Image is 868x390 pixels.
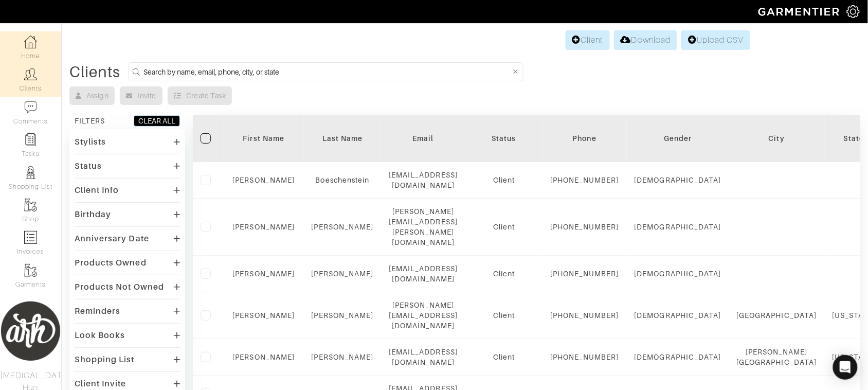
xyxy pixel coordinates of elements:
[143,65,511,78] input: Search by name, email, phone, city, or state
[847,5,860,18] img: gear-icon-white-bd11855cb880d31180b6d7d6211b90ccbf57a29d726f0c71d8c61bd08dd39cc2.png
[316,176,370,184] a: Boeschenstein
[389,300,458,331] div: [PERSON_NAME][EMAIL_ADDRESS][DOMAIN_NAME]
[635,175,721,185] div: [DEMOGRAPHIC_DATA]
[75,116,105,126] div: FILTERS
[224,115,304,162] th: Toggle SortBy
[75,137,106,147] div: Stylists
[753,3,847,21] img: garmentier-logo-header-white-b43fb05a5012e4ada735d5af1a66efaba907eab6374d6393d1fbf88cb4ef424d.png
[550,269,619,279] div: [PHONE_NUMBER]
[550,133,619,144] div: Phone
[312,223,374,231] a: [PERSON_NAME]
[833,355,858,380] div: Open Intercom Messenger
[566,30,610,50] a: Client
[24,36,37,48] img: dashboard-icon-dbcd8f5a0b271acd01030246c82b418ddd0df26cd7fceb0bd07c9910d44c42f6.png
[627,115,729,162] th: Toggle SortBy
[635,269,721,279] div: [DEMOGRAPHIC_DATA]
[473,310,535,321] div: Client
[75,330,125,341] div: Look Books
[75,234,149,244] div: Anniversary Date
[614,30,677,50] a: Download
[24,166,37,179] img: stylists-icon-eb353228a002819b7ec25b43dbf5f0378dd9e0616d9560372ff212230b889e62.png
[389,206,458,247] div: [PERSON_NAME][EMAIL_ADDRESS][PERSON_NAME][DOMAIN_NAME]
[550,352,619,362] div: [PHONE_NUMBER]
[389,133,458,144] div: Email
[473,175,535,185] div: Client
[75,209,111,220] div: Birthday
[681,30,750,50] a: Upload CSV
[69,67,120,77] div: Clients
[75,354,135,365] div: Shopping List
[75,282,164,292] div: Products Not Owned
[233,311,295,320] a: [PERSON_NAME]
[24,68,37,81] img: clients-icon-6bae9207a08558b7cb47a8932f037763ab4055f8c8b6bfacd5dc20c3e0201464.png
[550,175,619,185] div: [PHONE_NUMBER]
[75,185,119,196] div: Client Info
[233,353,295,361] a: [PERSON_NAME]
[304,115,382,162] th: Toggle SortBy
[473,352,535,362] div: Client
[550,310,619,321] div: [PHONE_NUMBER]
[473,222,535,232] div: Client
[473,269,535,279] div: Client
[75,379,126,389] div: Client Invite
[465,115,542,162] th: Toggle SortBy
[24,264,37,277] img: garments-icon-b7da505a4dc4fd61783c78ac3ca0ef83fa9d6f193b1c9dc38574b1d14d53ca28.png
[75,258,147,268] div: Products Owned
[233,176,295,184] a: [PERSON_NAME]
[75,306,120,316] div: Reminders
[389,347,458,367] div: [EMAIL_ADDRESS][DOMAIN_NAME]
[737,133,817,144] div: City
[635,352,721,362] div: [DEMOGRAPHIC_DATA]
[635,133,721,144] div: Gender
[312,270,374,278] a: [PERSON_NAME]
[389,170,458,190] div: [EMAIL_ADDRESS][DOMAIN_NAME]
[24,101,37,114] img: comment-icon-a0a6a9ef722e966f86d9cbdc48e553b5cf19dbc54f86b18d962a5391bc8f6eb6.png
[312,311,374,320] a: [PERSON_NAME]
[24,133,37,146] img: reminder-icon-8004d30b9f0a5d33ae49ab947aed9ed385cf756f9e5892f1edd6e32f2345188e.png
[635,222,721,232] div: [DEMOGRAPHIC_DATA]
[312,353,374,361] a: [PERSON_NAME]
[233,223,295,231] a: [PERSON_NAME]
[75,161,102,171] div: Status
[233,270,295,278] a: [PERSON_NAME]
[138,116,175,126] div: CLEAR ALL
[737,347,817,367] div: [PERSON_NAME][GEOGRAPHIC_DATA]
[635,310,721,321] div: [DEMOGRAPHIC_DATA]
[231,133,296,144] div: First Name
[550,222,619,232] div: [PHONE_NUMBER]
[312,133,374,144] div: Last Name
[473,133,535,144] div: Status
[24,199,37,211] img: garments-icon-b7da505a4dc4fd61783c78ac3ca0ef83fa9d6f193b1c9dc38574b1d14d53ca28.png
[134,115,180,127] button: CLEAR ALL
[24,231,37,244] img: orders-icon-0abe47150d42831381b5fb84f609e132dff9fe21cb692f30cb5eec754e2cba89.png
[389,263,458,284] div: [EMAIL_ADDRESS][DOMAIN_NAME]
[737,310,817,321] div: [GEOGRAPHIC_DATA]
